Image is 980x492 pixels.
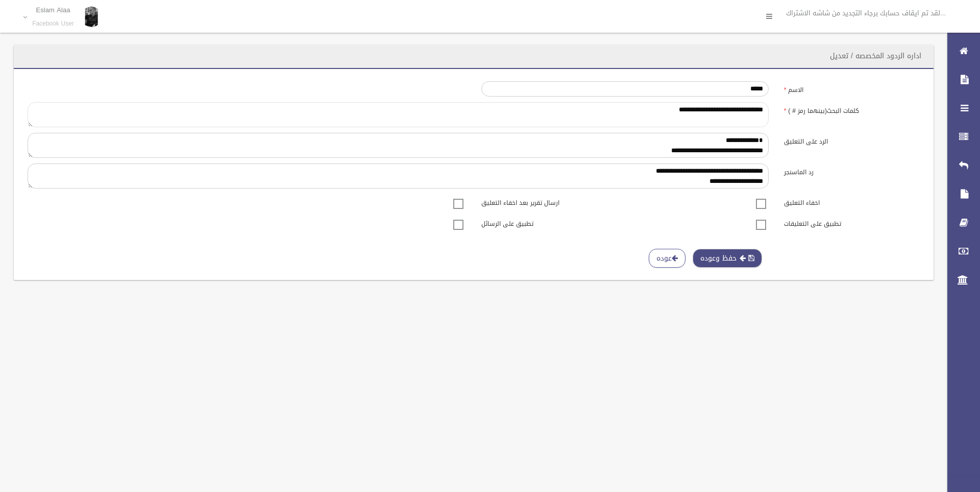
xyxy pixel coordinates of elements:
p: Eslam Alaa [32,6,74,14]
label: الرد على التعليق [776,133,927,147]
label: الاسم [776,81,927,96]
label: كلمات البحث(بينهما رمز # ) [776,102,927,116]
label: رد الماسنجر [776,163,927,178]
button: حفظ وعوده [693,249,762,268]
label: اخفاء التعليق [776,194,927,208]
label: تطبيق على الرسائل [474,216,625,230]
label: ارسال تقرير بعد اخفاء التعليق [474,194,625,208]
small: Facebook User [32,20,74,28]
a: عوده [649,249,685,268]
label: تطبيق على التعليقات [776,216,927,230]
header: اداره الردود المخصصه / تعديل [818,46,934,66]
